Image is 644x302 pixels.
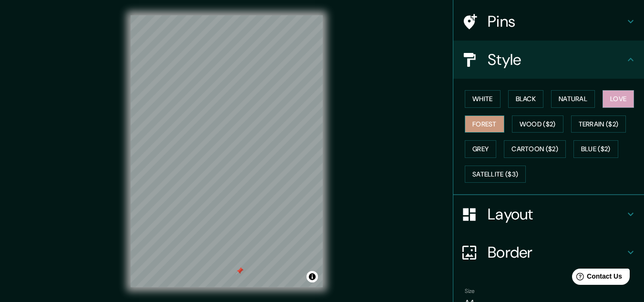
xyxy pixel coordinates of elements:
iframe: Help widget launcher [559,265,634,292]
button: Natural [551,90,595,108]
button: Forest [465,115,504,133]
h4: Layout [488,205,625,224]
div: Layout [453,195,644,233]
button: Cartoon ($2) [504,140,566,158]
button: Blue ($2) [573,140,618,158]
button: Toggle attribution [307,271,318,282]
button: Terrain ($2) [571,115,626,133]
div: Style [453,41,644,79]
button: Satellite ($3) [465,166,526,183]
label: Size [465,287,475,295]
button: Wood ($2) [512,115,563,133]
button: Love [603,90,634,108]
button: Black [508,90,544,108]
button: Grey [465,140,496,158]
div: Pins [453,2,644,41]
h4: Pins [488,12,625,31]
h4: Style [488,50,625,69]
canvas: Map [131,15,323,287]
button: White [465,90,501,108]
h4: Border [488,243,625,262]
div: Border [453,233,644,271]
